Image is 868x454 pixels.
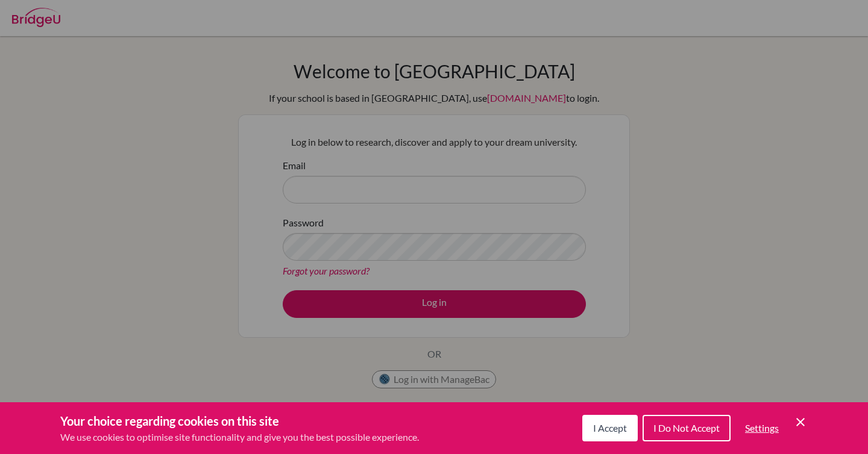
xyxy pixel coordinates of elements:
[643,415,731,441] button: I Do Not Accept
[745,422,779,434] span: Settings
[593,422,627,434] span: I Accept
[735,416,788,440] button: Settings
[653,422,720,434] span: I Do Not Accept
[60,412,419,430] h3: Your choice regarding cookies on this site
[582,415,638,441] button: I Accept
[793,415,808,429] button: Save and close
[60,430,419,444] p: We use cookies to optimise site functionality and give you the best possible experience.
